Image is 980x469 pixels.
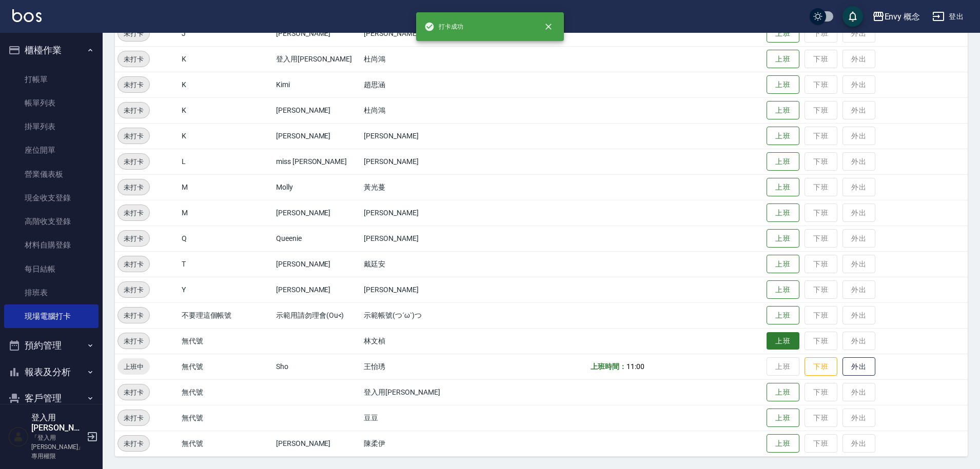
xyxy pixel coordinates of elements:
td: 杜尚鴻 [361,97,500,123]
td: K [179,97,273,123]
span: 未打卡 [118,233,149,244]
td: 無代號 [179,405,273,431]
td: [PERSON_NAME] [361,21,500,46]
button: 櫃檯作業 [4,37,99,64]
td: 趙思涵 [361,72,500,97]
button: 上班 [767,50,799,69]
td: Queenie [273,226,361,251]
button: close [537,15,560,38]
button: 外出 [842,357,875,376]
a: 營業儀表板 [4,162,99,186]
span: 未打卡 [118,387,149,398]
a: 座位開單 [4,138,99,162]
td: 戴廷安 [361,251,500,277]
td: [PERSON_NAME] [273,431,361,456]
a: 現場電腦打卡 [4,304,99,328]
button: 登出 [928,7,968,26]
td: T [179,251,273,277]
span: 未打卡 [118,310,149,321]
button: 上班 [767,101,799,120]
p: 「登入用[PERSON_NAME]」專用權限 [31,433,84,461]
button: 上班 [767,178,799,197]
a: 每日結帳 [4,257,99,281]
td: K [179,46,273,72]
td: [PERSON_NAME] [361,277,500,302]
button: 預約管理 [4,332,99,359]
td: [PERSON_NAME] [273,123,361,149]
td: [PERSON_NAME] [273,21,361,46]
td: Molly [273,174,361,200]
button: 上班 [767,75,799,94]
button: 下班 [805,357,837,376]
button: 上班 [767,127,799,146]
td: 不要理這個帳號 [179,302,273,328]
td: 示範用請勿理會(Ou<) [273,302,361,328]
a: 現金收支登錄 [4,186,99,210]
td: 無代號 [179,354,273,379]
button: 客戶管理 [4,385,99,412]
span: 未打卡 [118,79,149,90]
button: 上班 [767,332,799,350]
td: 林文楨 [361,328,500,354]
span: 未打卡 [118,336,149,346]
td: 登入用[PERSON_NAME] [273,46,361,72]
span: 未打卡 [118,208,149,218]
td: [PERSON_NAME] [361,226,500,251]
button: 上班 [767,409,799,427]
td: 無代號 [179,328,273,354]
a: 材料自購登錄 [4,233,99,257]
button: 上班 [767,24,799,43]
span: 未打卡 [118,413,149,423]
span: 未打卡 [118,284,149,295]
td: 王怡琇 [361,354,500,379]
button: 上班 [767,255,799,274]
a: 掛單列表 [4,115,99,138]
button: 上班 [767,229,799,248]
td: K [179,123,273,149]
td: 陳柔伊 [361,431,500,456]
a: 排班表 [4,281,99,304]
a: 打帳單 [4,68,99,91]
td: Q [179,226,273,251]
td: 黃光蔓 [361,174,500,200]
button: 上班 [767,306,799,325]
td: [PERSON_NAME] [361,123,500,149]
td: [PERSON_NAME] [273,200,361,226]
button: 報表及分析 [4,359,99,385]
td: 無代號 [179,431,273,456]
td: [PERSON_NAME] [361,149,500,174]
button: 上班 [767,383,799,402]
span: 11:00 [626,362,644,371]
a: 高階收支登錄 [4,210,99,233]
span: 未打卡 [118,54,149,65]
td: L [179,149,273,174]
td: miss [PERSON_NAME] [273,149,361,174]
td: [PERSON_NAME] [273,97,361,123]
button: 上班 [767,434,799,453]
b: 上班時間： [591,362,626,371]
td: [PERSON_NAME] [273,277,361,302]
td: M [179,174,273,200]
span: 未打卡 [118,259,149,270]
div: Envy 概念 [885,10,920,23]
span: 未打卡 [118,438,149,449]
td: Y [179,277,273,302]
button: 上班 [767,203,799,222]
span: 未打卡 [118,182,149,193]
span: 上班中 [117,361,150,372]
td: 示範帳號(つ´ω`)つ [361,302,500,328]
h5: 登入用[PERSON_NAME] [31,413,84,433]
td: 無代號 [179,379,273,405]
td: 豆豆 [361,405,500,431]
img: Logo [12,9,42,22]
button: 上班 [767,280,799,299]
a: 帳單列表 [4,91,99,115]
td: Kimi [273,72,361,97]
button: 上班 [767,152,799,171]
button: save [842,6,863,27]
img: Person [8,426,29,447]
span: 打卡成功 [424,22,463,32]
span: 未打卡 [118,131,149,141]
td: M [179,200,273,226]
td: K [179,72,273,97]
